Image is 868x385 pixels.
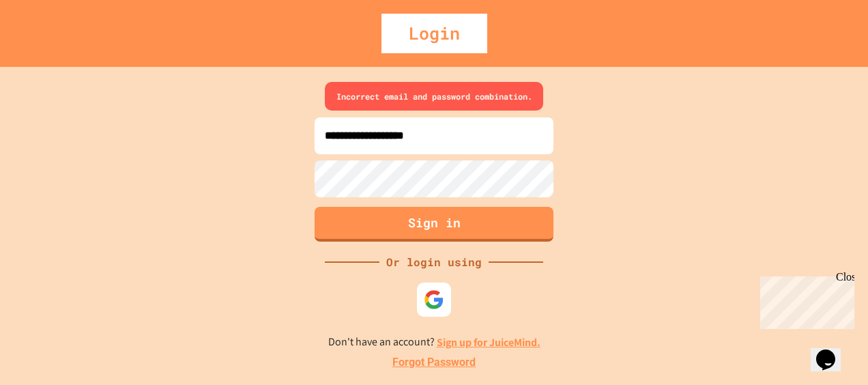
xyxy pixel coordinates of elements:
div: Login [381,14,487,53]
div: Incorrect email and password combination. [325,82,543,111]
iframe: chat widget [811,330,854,371]
a: Sign up for JuiceMind. [437,335,540,350]
img: google-icon.svg [424,289,444,310]
button: Sign in [315,207,553,242]
a: Forgot Password [392,354,476,371]
div: Chat with us now!Close [5,5,94,87]
iframe: chat widget [755,271,854,329]
div: Or login using [379,254,489,270]
p: Don't have an account? [328,334,540,351]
